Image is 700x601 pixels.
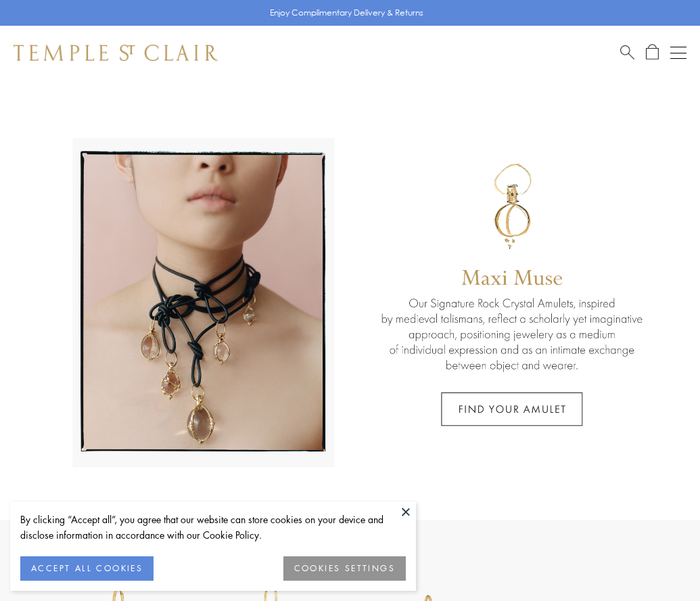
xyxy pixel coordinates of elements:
a: Open Shopping Bag [646,44,659,61]
button: Open navigation [670,45,686,61]
p: Enjoy Complimentary Delivery & Returns [270,6,423,20]
a: Search [620,44,634,61]
button: ACCEPT ALL COOKIES [20,556,154,581]
div: By clicking “Accept all”, you agree that our website can store cookies on your device and disclos... [20,512,406,543]
button: COOKIES SETTINGS [283,556,406,581]
img: Temple St. Clair [14,45,218,61]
